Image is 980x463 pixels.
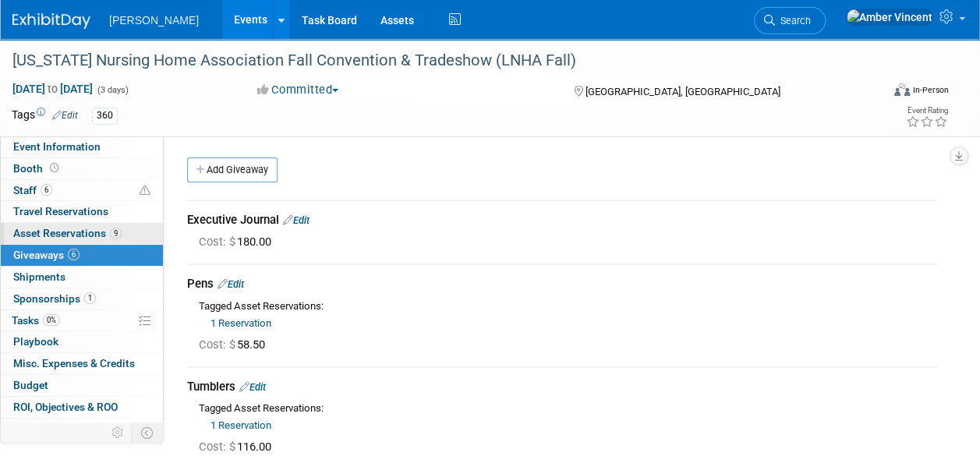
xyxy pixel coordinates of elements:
[13,422,76,435] span: Attachments
[47,162,62,174] span: Booth not reserved yet
[1,158,163,179] a: Booth
[187,157,278,182] a: Add Giveaway
[13,401,118,413] span: ROI, Objectives & ROO
[906,107,948,115] div: Event Rating
[13,379,48,391] span: Budget
[109,14,199,27] span: [PERSON_NAME]
[13,184,52,196] span: Staff
[1,136,163,157] a: Event Information
[894,83,910,96] img: Format-Inperson.png
[13,357,135,369] span: Misc. Expenses & Credits
[1,419,163,440] a: Attachments
[199,401,937,416] div: Tagged Asset Reservations:
[13,162,62,175] span: Booth
[7,47,869,75] div: [US_STATE] Nursing Home Association Fall Convention & Tradeshow (LNHA Fall)
[84,292,96,304] span: 1
[775,15,811,27] span: Search
[41,184,52,196] span: 6
[13,292,96,305] span: Sponsorships
[52,110,78,121] a: Edit
[199,235,278,249] span: 180.00
[199,235,237,249] span: Cost: $
[13,249,80,261] span: Giveaways
[1,397,163,418] a: ROI, Objectives & ROO
[12,82,94,96] span: [DATE] [DATE]
[754,7,826,34] a: Search
[199,338,271,352] span: 58.50
[199,440,237,454] span: Cost: $
[283,214,310,226] a: Edit
[187,212,937,228] div: Executive Journal
[199,299,937,314] div: Tagged Asset Reservations:
[211,317,271,329] a: 1 Reservation
[1,288,163,309] a: Sponsorships1
[12,107,78,125] td: Tags
[586,86,780,97] span: [GEOGRAPHIC_DATA], [GEOGRAPHIC_DATA]
[1,180,163,201] a: Staff6
[13,140,101,153] span: Event Information
[13,335,58,348] span: Playbook
[846,9,933,26] img: Amber Vincent
[1,201,163,222] a: Travel Reservations
[1,267,163,288] a: Shipments
[132,422,164,443] td: Toggle Event Tabs
[43,314,60,326] span: 0%
[12,314,60,327] span: Tasks
[187,379,937,395] div: Tumblers
[104,422,132,443] td: Personalize Event Tab Strip
[12,13,90,29] img: ExhibitDay
[68,249,80,260] span: 6
[912,84,949,96] div: In-Person
[110,228,122,239] span: 9
[199,440,278,454] span: 116.00
[13,270,65,283] span: Shipments
[13,205,108,217] span: Travel Reservations
[13,227,122,239] span: Asset Reservations
[218,278,244,290] a: Edit
[92,108,118,124] div: 360
[187,276,937,292] div: Pens
[1,375,163,396] a: Budget
[140,184,150,198] span: Potential Scheduling Conflict -- at least one attendee is tagged in another overlapping event.
[1,245,163,266] a: Giveaways6
[96,85,129,95] span: (3 days)
[45,83,60,95] span: to
[1,353,163,374] a: Misc. Expenses & Credits
[812,81,949,104] div: Event Format
[1,310,163,331] a: Tasks0%
[211,419,271,431] a: 1 Reservation
[252,82,345,98] button: Committed
[239,381,266,393] a: Edit
[1,331,163,352] a: Playbook
[1,223,163,244] a: Asset Reservations9
[199,338,237,352] span: Cost: $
